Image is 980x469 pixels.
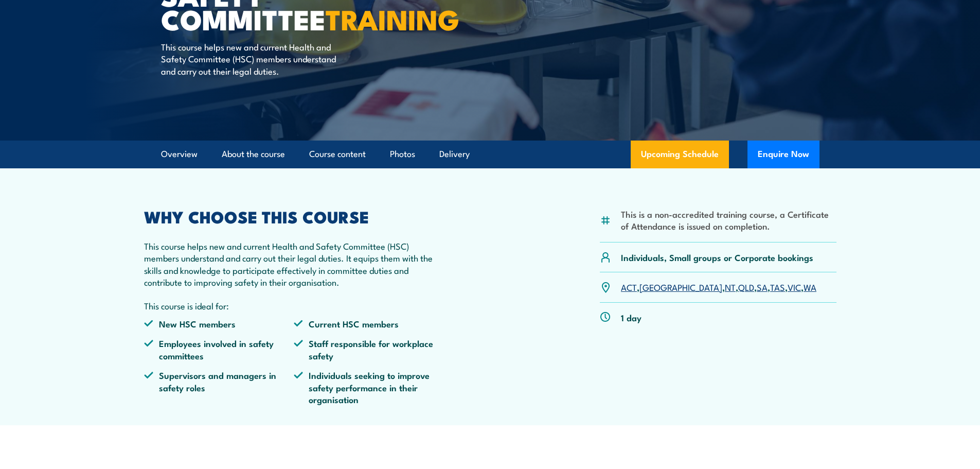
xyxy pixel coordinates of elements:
a: VIC [788,281,801,293]
li: Current HSC members [294,318,444,329]
a: Delivery [439,141,470,168]
p: , , , , , , , [621,281,816,293]
a: Course content [309,141,366,168]
p: This course helps new and current Health and Safety Committee (HSC) members understand and carry ... [144,240,444,288]
p: This course helps new and current Health and Safety Committee (HSC) members understand and carry ... [161,41,349,77]
p: This course is ideal for: [144,300,444,311]
p: Individuals, Small groups or Corporate bookings [621,251,813,263]
li: Supervisors and managers in safety roles [144,369,294,405]
a: WA [804,281,816,293]
li: Individuals seeking to improve safety performance in their organisation [294,369,444,405]
li: This is a non-accredited training course, a Certificate of Attendance is issued on completion. [621,208,836,232]
a: TAS [770,281,785,293]
a: About the course [222,141,285,168]
a: Photos [390,141,415,168]
a: [GEOGRAPHIC_DATA] [639,281,722,293]
button: Enquire Now [747,141,819,168]
p: 1 day [621,311,642,323]
a: ACT [621,281,637,293]
a: NT [725,281,736,293]
a: Upcoming Schedule [631,141,729,168]
a: QLD [738,281,754,293]
a: SA [757,281,768,293]
h2: WHY CHOOSE THIS COURSE [144,209,444,223]
a: Overview [161,141,198,168]
li: New HSC members [144,318,294,329]
li: Employees involved in safety committees [144,337,294,361]
li: Staff responsible for workplace safety [294,337,444,361]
